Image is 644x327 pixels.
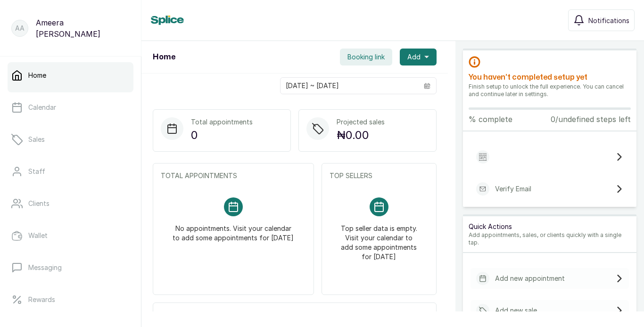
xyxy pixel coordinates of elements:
[8,286,133,313] a: Rewards
[8,62,133,89] a: Home
[337,117,385,127] p: Projected sales
[15,24,25,33] p: AA
[191,117,253,127] p: Total appointments
[28,295,55,304] p: Rewards
[8,158,133,185] a: Staff
[469,114,512,125] p: % complete
[495,184,531,194] p: Verify Email
[161,311,429,320] p: UPCOMING APPOINTMENTS
[8,94,133,121] a: Calendar
[172,216,295,243] p: No appointments. Visit your calendar to add some appointments for [DATE]
[337,127,385,144] p: ₦0.00
[340,49,392,65] button: Booking link
[469,222,631,231] p: Quick Actions
[8,254,133,281] a: Messaging
[8,222,133,249] a: Wallet
[28,71,46,80] p: Home
[469,83,631,98] p: Finish setup to unlock the full experience. You can cancel and continue later in settings.
[28,167,45,176] p: Staff
[330,171,429,180] p: TOP SELLERS
[28,199,50,208] p: Clients
[400,49,437,65] button: Add
[341,216,417,262] p: Top seller data is empty. Visit your calendar to add some appointments for [DATE]
[36,17,130,40] p: Ameera [PERSON_NAME]
[281,78,418,94] input: Select date
[551,114,631,125] p: 0/undefined steps left
[161,171,306,180] p: TOTAL APPOINTMENTS
[153,51,175,63] h1: Home
[588,16,629,25] span: Notifications
[8,190,133,217] a: Clients
[469,72,631,83] h2: You haven’t completed setup yet
[28,231,48,240] p: Wallet
[347,52,385,62] span: Booking link
[28,263,62,272] p: Messaging
[28,135,45,144] p: Sales
[424,82,430,89] svg: calendar
[568,9,635,31] button: Notifications
[28,103,56,112] p: Calendar
[407,52,421,62] span: Add
[191,127,253,144] p: 0
[469,231,631,246] p: Add appointments, sales, or clients quickly with a single tap.
[495,306,537,315] p: Add new sale
[8,126,133,153] a: Sales
[495,274,565,283] p: Add new appointment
